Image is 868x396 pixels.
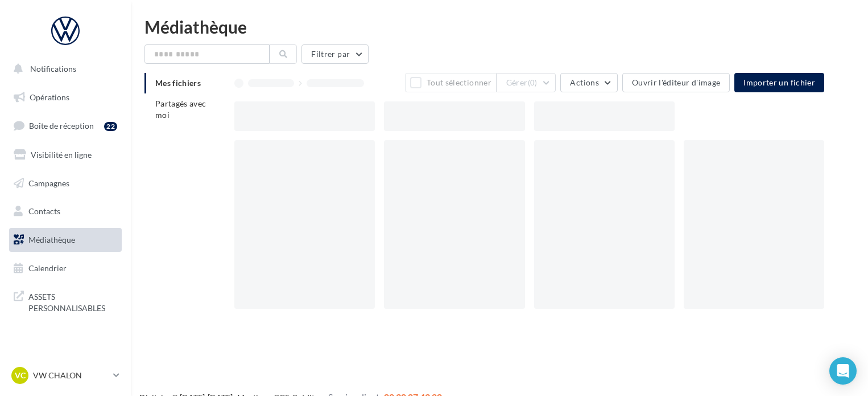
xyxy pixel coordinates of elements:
span: Campagnes [28,178,69,187]
button: Importer un fichier [734,73,824,92]
button: Gérer(0) [497,73,556,92]
a: Médiathèque [7,228,124,252]
span: Visibilité en ligne [31,150,92,160]
div: 22 [104,122,117,131]
a: Opérations [7,85,124,109]
div: Médiathèque [144,18,854,35]
a: ASSETS PERSONNALISABLES [7,284,124,318]
span: Boîte de réception [29,121,94,130]
span: Calendrier [28,263,67,273]
span: Opérations [30,92,69,102]
button: Notifications [7,57,119,81]
a: VC VW CHALON [9,365,122,386]
span: Notifications [30,64,76,74]
a: Boîte de réception22 [7,113,124,138]
a: Calendrier [7,256,124,280]
span: Partagés avec moi [155,99,206,120]
button: Ouvrir l'éditeur d'image [622,73,730,92]
a: Campagnes [7,172,124,195]
span: Médiathèque [28,235,75,244]
a: Visibilité en ligne [7,143,124,167]
span: Actions [570,77,598,87]
button: Filtrer par [301,44,369,64]
p: VW CHALON [33,370,109,381]
span: Mes fichiers [155,78,201,88]
div: Open Intercom Messenger [829,357,857,385]
a: Contacts [7,199,124,223]
button: Actions [560,73,617,92]
span: VC [15,370,26,381]
button: Tout sélectionner [405,73,496,92]
span: ASSETS PERSONNALISABLES [28,289,117,313]
span: Importer un fichier [743,77,815,87]
span: (0) [528,78,538,87]
span: Contacts [28,206,60,216]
